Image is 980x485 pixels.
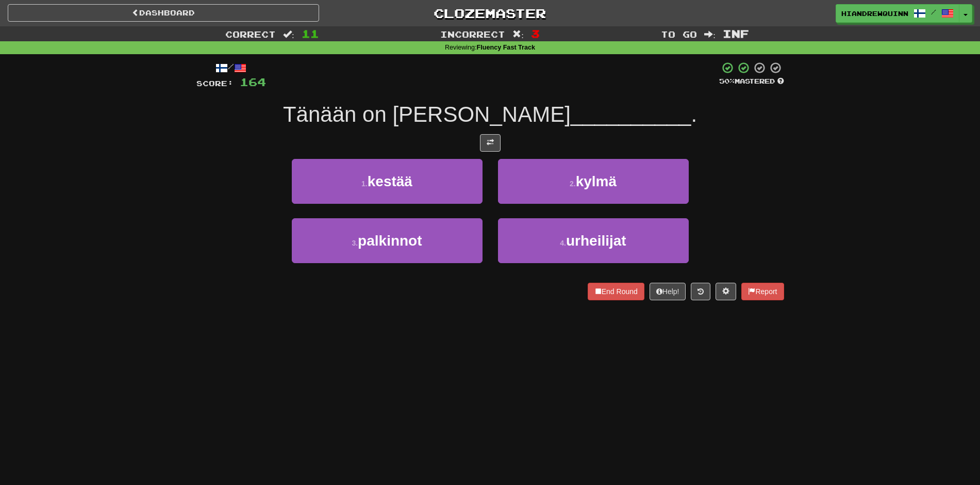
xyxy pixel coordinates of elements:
[691,283,710,300] button: Round history (alt+y)
[335,4,646,22] a: Clozemaster
[570,180,576,188] small: 2 .
[576,173,617,189] span: kylmä
[302,27,319,40] span: 11
[368,173,412,189] span: kestää
[719,77,735,85] span: 50 %
[477,44,535,51] strong: Fluency Fast Track
[292,218,483,263] button: 3.palkinnot
[661,29,697,39] span: To go
[480,134,501,152] button: Toggle translation (alt+t)
[931,8,936,15] span: /
[723,27,749,40] span: Inf
[560,239,566,247] small: 4 .
[719,77,784,86] div: Mastered
[571,102,691,126] span: __________
[361,180,368,188] small: 1 .
[691,102,697,126] span: .
[358,233,422,249] span: palkinnot
[498,159,689,204] button: 2.kylmä
[512,30,524,39] span: :
[352,239,358,247] small: 3 .
[588,283,644,300] button: End Round
[531,27,540,40] span: 3
[283,102,571,126] span: Tänään on [PERSON_NAME]
[566,233,626,249] span: urheilijat
[440,29,505,39] span: Incorrect
[196,79,234,88] span: Score:
[836,4,959,23] a: hiAndrewQuinn /
[292,159,483,204] button: 1.kestää
[741,283,784,300] button: Report
[498,218,689,263] button: 4.urheilijat
[240,75,266,88] span: 164
[225,29,276,39] span: Correct
[8,4,319,22] a: Dashboard
[650,283,686,300] button: Help!
[704,30,716,39] span: :
[196,61,266,74] div: /
[841,9,908,18] span: hiAndrewQuinn
[283,30,294,39] span: :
